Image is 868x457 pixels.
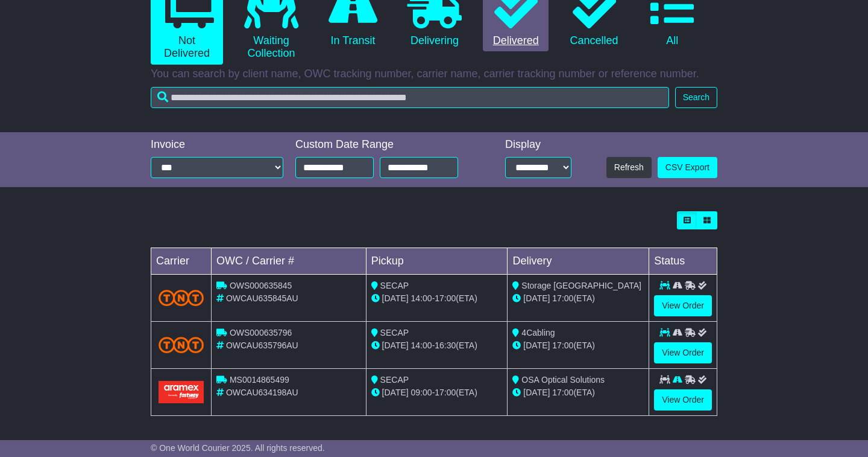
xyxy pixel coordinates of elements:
img: TNT_Domestic.png [159,290,204,306]
td: OWC / Carrier # [212,248,366,275]
span: © One World Courier 2025. All rights reserved. [151,443,325,453]
span: 09:00 [411,388,432,397]
span: [DATE] [382,293,409,303]
span: Storage [GEOGRAPHIC_DATA] [521,281,641,290]
span: 17:00 [435,388,456,397]
span: OWCAU634198AU [226,388,298,397]
div: Custom Date Range [295,138,476,152]
td: Pickup [366,248,508,275]
span: SECAP [380,328,409,337]
p: You can search by client name, OWC tracking number, carrier name, carrier tracking number or refe... [151,68,717,81]
span: OWCAU635796AU [226,340,298,350]
span: 17:00 [552,340,573,350]
span: 17:00 [435,293,456,303]
span: 14:00 [411,293,432,303]
div: Display [505,138,571,152]
span: 17:00 [552,293,573,303]
span: [DATE] [523,293,550,303]
a: CSV Export [658,157,717,178]
span: OWS000635796 [230,328,292,337]
span: SECAP [380,281,409,290]
div: - (ETA) [371,292,503,305]
a: View Order [654,389,712,411]
span: SECAP [380,375,409,385]
td: Carrier [151,248,212,275]
td: Delivery [508,248,649,275]
div: - (ETA) [371,386,503,399]
div: (ETA) [512,292,644,305]
img: Aramex.png [159,381,204,403]
span: [DATE] [382,340,409,350]
span: [DATE] [382,388,409,397]
div: (ETA) [512,339,644,352]
td: Status [649,248,717,275]
a: View Order [654,342,712,363]
span: 4Cabling [521,328,555,337]
button: Search [675,87,717,108]
span: 16:30 [435,340,456,350]
span: OWCAU635845AU [226,293,298,303]
span: 17:00 [552,388,573,397]
img: TNT_Domestic.png [159,337,204,353]
span: MS0014865499 [230,375,289,385]
span: OSA Optical Solutions [521,375,605,385]
span: [DATE] [523,388,550,397]
span: 14:00 [411,340,432,350]
button: Refresh [606,157,652,178]
a: View Order [654,295,712,316]
div: (ETA) [512,386,644,399]
span: OWS000635845 [230,281,292,290]
div: Invoice [151,138,283,152]
span: [DATE] [523,340,550,350]
div: - (ETA) [371,339,503,352]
